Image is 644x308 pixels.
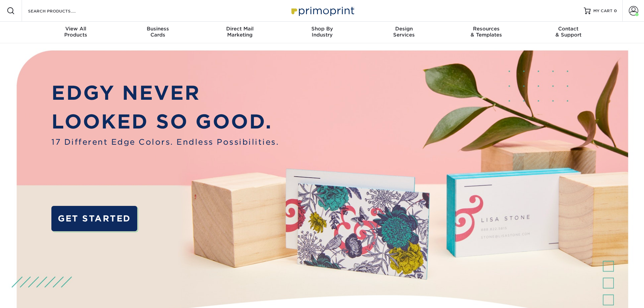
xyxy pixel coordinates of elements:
div: Industry [281,26,363,38]
span: MY CART [593,8,613,14]
div: & Support [527,26,610,38]
a: GET STARTED [51,206,137,231]
span: Resources [445,26,527,32]
p: LOOKED SO GOOD. [51,107,279,136]
span: 17 Different Edge Colors. Endless Possibilities. [51,136,279,148]
span: 0 [614,8,617,13]
a: Resources& Templates [445,22,527,43]
a: DesignServices [363,22,445,43]
span: Shop By [281,26,363,32]
span: Contact [527,26,610,32]
div: & Templates [445,26,527,38]
span: Design [363,26,445,32]
p: EDGY NEVER [51,78,279,108]
input: SEARCH PRODUCTS..... [27,7,93,15]
div: Services [363,26,445,38]
a: Shop ByIndustry [281,22,363,43]
div: Marketing [199,26,281,38]
a: Direct MailMarketing [199,22,281,43]
img: Primoprint [288,3,356,18]
a: View AllProducts [35,22,117,43]
a: BusinessCards [117,22,199,43]
a: Contact& Support [527,22,610,43]
span: Business [117,26,199,32]
span: View All [35,26,117,32]
div: Cards [117,26,199,38]
span: Direct Mail [199,26,281,32]
div: Products [35,26,117,38]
